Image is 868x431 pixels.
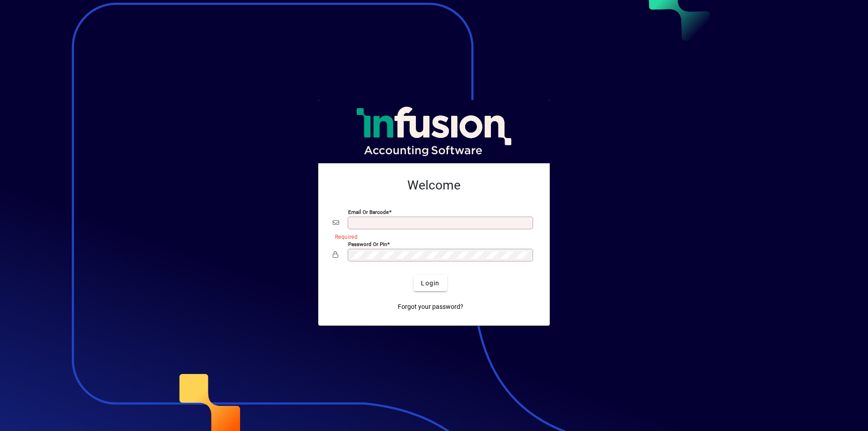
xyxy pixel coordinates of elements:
[421,279,439,288] span: Login
[348,241,387,247] mat-label: Password or Pin
[398,302,463,312] span: Forgot your password?
[394,298,467,315] a: Forgot your password?
[335,232,528,241] mat-error: Required
[333,178,535,193] h2: Welcome
[414,275,447,291] button: Login
[348,209,389,215] mat-label: Email or Barcode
